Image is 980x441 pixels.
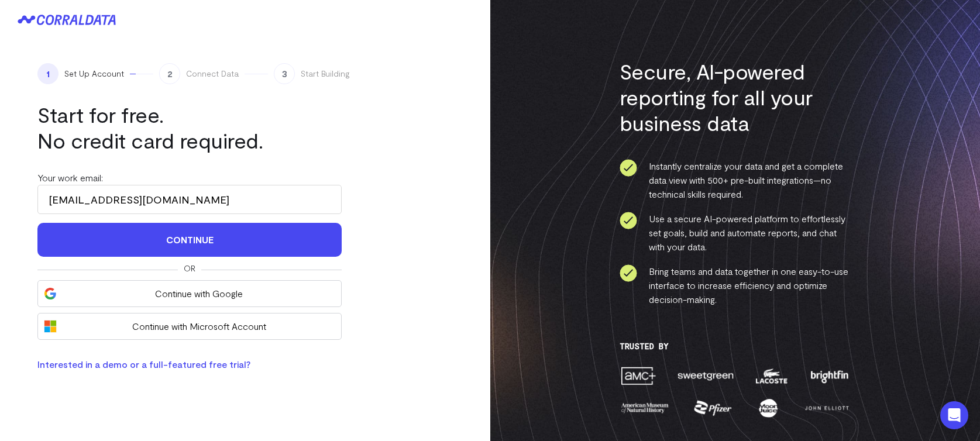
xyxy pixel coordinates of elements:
[620,212,851,254] li: Use a secure AI-powered platform to effortlessly set goals, build and automate reports, and chat ...
[37,313,342,340] button: Continue with Microsoft Account
[274,63,295,84] span: 3
[37,185,342,214] input: Enter your work email address
[159,63,180,84] span: 2
[37,172,103,183] label: Your work email:
[64,68,124,80] span: Set Up Account
[301,68,350,80] span: Start Building
[37,63,59,84] span: 1
[184,263,195,274] span: Or
[620,159,851,201] li: Instantly centralize your data and get a complete data view with 500+ pre-built integrations—no t...
[186,68,239,80] span: Connect Data
[940,401,968,429] div: Open Intercom Messenger
[37,280,342,307] button: Continue with Google
[620,264,851,306] li: Bring teams and data together in one easy-to-use interface to increase efficiency and optimize de...
[63,287,335,301] span: Continue with Google
[37,359,250,370] a: Interested in a demo or a full-featured free trial?
[620,58,851,136] h3: Secure, AI-powered reporting for all your business data
[37,223,342,257] button: Continue
[63,319,335,333] span: Continue with Microsoft Account
[37,102,342,153] h1: Start for free. No credit card required.
[620,342,851,351] h3: Trusted By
